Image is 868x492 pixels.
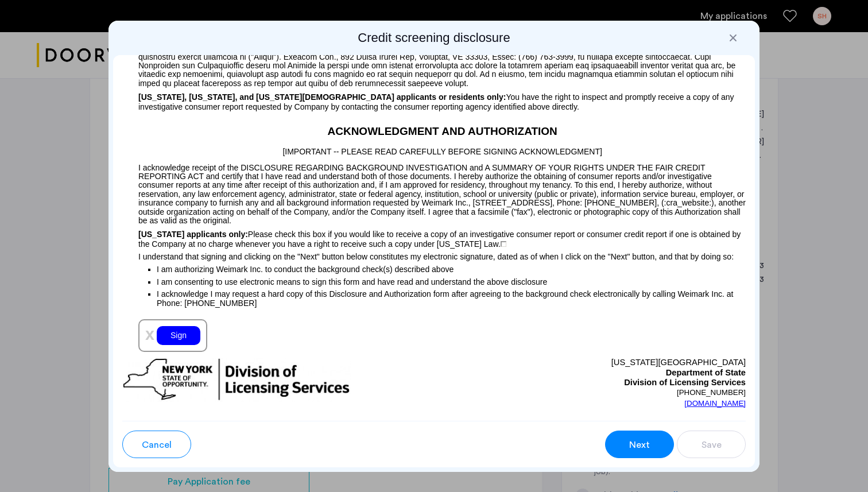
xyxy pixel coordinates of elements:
p: I acknowledge I may request a hard copy of this Disclosure and Authorization form after agreeing ... [157,289,746,308]
p: I am authorizing Weimark Inc. to conduct the background check(s) described above [157,261,746,276]
p: I understand that signing and clicking on the "Next" button below constitutes my electronic signa... [122,249,746,261]
p: [US_STATE][GEOGRAPHIC_DATA] [434,358,746,368]
p: You have the right to inspect and promptly receive a copy of any investigative consumer report re... [122,88,746,111]
img: new-york-logo.png [122,358,351,402]
a: [DOMAIN_NAME] [684,398,746,409]
p: [IMPORTANT -- PLEASE READ CAREFULLY BEFORE SIGNING ACKNOWLEDGMENT] [122,140,746,158]
h2: ACKNOWLEDGMENT AND AUTHORIZATION [122,123,746,140]
span: [US_STATE], [US_STATE], and [US_STATE][DEMOGRAPHIC_DATA] applicants or residents only: [138,92,506,102]
span: x [145,325,154,343]
button: button [677,431,746,458]
p: [PHONE_NUMBER] [434,388,746,397]
button: button [605,431,674,458]
span: [US_STATE] applicants only: [138,230,248,239]
span: Next [629,438,650,452]
span: Save [702,438,722,452]
p: I acknowledge receipt of the DISCLOSURE REGARDING BACKGROUND INVESTIGATION and A SUMMARY OF YOUR ... [122,158,746,225]
div: Sign [157,326,200,345]
p: Division of Licensing Services [434,378,746,388]
button: button [122,431,191,458]
p: I am consenting to use electronic means to sign this form and have read and understand the above ... [157,276,746,288]
p: Please check this box if you would like to receive a copy of an investigative consumer report or ... [122,225,746,249]
h2: Credit screening disclosure [113,30,755,46]
p: Department of State [434,368,746,378]
span: Cancel [142,438,172,452]
img: 4LAxfPwtD6BVinC2vKR9tPz10Xbrctccj4YAocJUAAAAASUVORK5CYIIA [501,241,506,247]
